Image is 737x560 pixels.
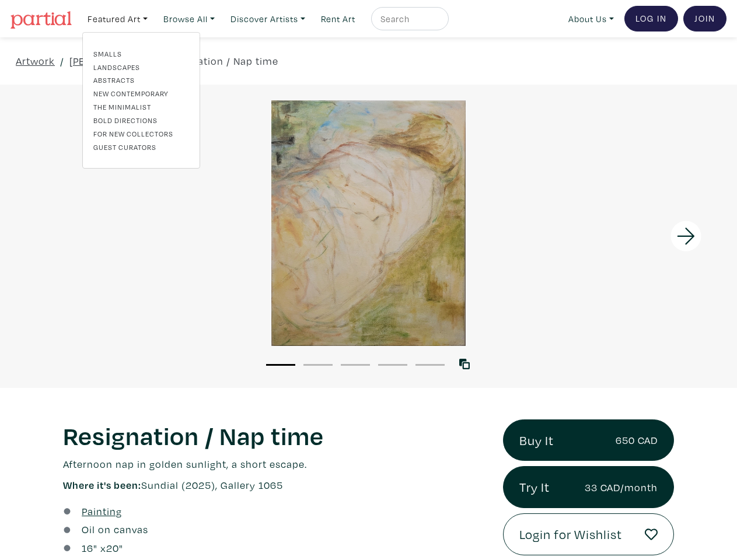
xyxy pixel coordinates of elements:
button: 1 of 5 [266,364,295,366]
button: 4 of 5 [378,364,407,366]
a: Artwork [16,53,55,69]
span: Login for Wishlist [519,524,622,544]
a: New Contemporary [93,88,189,99]
span: Where it's been: [63,478,141,492]
a: Browse All [158,7,220,31]
input: Search [379,12,438,26]
p: Afternoon nap in golden sunlight, a short escape. [63,456,485,472]
a: Log In [624,6,678,32]
a: Buy It650 CAD [503,419,674,461]
a: Try It33 CAD/month [503,466,674,508]
button: 5 of 5 [415,364,445,366]
a: Guest Curators [93,142,189,152]
a: Painting [82,503,122,519]
button: 2 of 5 [303,364,333,366]
a: Rent Art [316,7,361,31]
a: Discover Artists [225,7,310,31]
a: Featured Art [82,7,153,31]
a: Smalls [93,48,189,59]
a: [PERSON_NAME] [69,53,151,69]
a: Join [683,6,726,32]
a: Bold Directions [93,115,189,125]
div: Featured Art [82,32,200,169]
a: The Minimalist [93,101,189,112]
span: 20 [106,541,119,555]
p: Sundial (2025), Gallery 1065 [63,477,485,493]
u: Painting [82,505,122,518]
a: Resignation / Nap time [165,53,278,69]
a: Oil on canvas [82,521,148,537]
small: 33 CAD/month [585,480,658,495]
div: " x " [82,540,123,556]
span: 16 [82,541,93,555]
a: Login for Wishlist [503,513,674,555]
a: For New Collectors [93,128,189,139]
button: 3 of 5 [341,364,370,366]
span: / [60,53,64,69]
a: Abstracts [93,75,189,85]
a: Landscapes [93,62,189,72]
a: About Us [563,7,619,31]
h1: Resignation / Nap time [63,419,485,451]
small: 650 CAD [616,432,658,448]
